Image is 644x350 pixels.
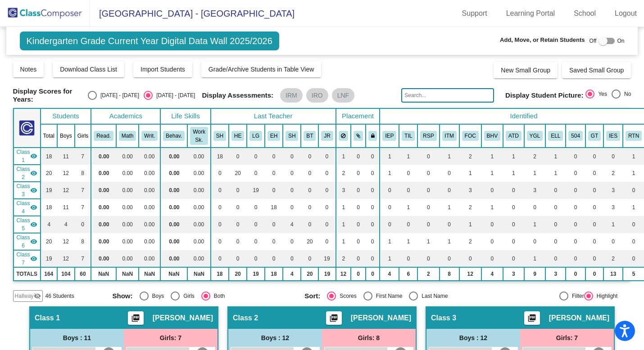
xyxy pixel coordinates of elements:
[380,182,399,199] td: 0
[20,31,279,50] span: Kindergarten Grade Current Year Digital Data Wall 2025/2026
[603,233,623,250] td: 0
[527,131,543,141] button: YGL
[265,199,283,216] td: 18
[187,233,210,250] td: 0.00
[265,216,283,233] td: 0
[283,233,301,250] td: 0
[399,124,417,148] th: Title 1
[417,199,439,216] td: 0
[545,124,566,148] th: English Language Learner
[30,153,37,160] mat-icon: visibility
[455,6,494,21] a: Support
[594,90,607,98] div: Yes
[366,148,380,165] td: 0
[351,165,366,182] td: 0
[459,216,481,233] td: 1
[399,199,417,216] td: 1
[459,148,481,165] td: 2
[133,61,192,77] button: Import Students
[30,221,37,228] mat-icon: visibility
[17,199,30,215] span: Class 4
[30,187,37,194] mat-icon: visibility
[265,124,283,148] th: Ellen Hansen
[17,233,30,250] span: Class 6
[545,148,566,165] td: 1
[503,233,524,250] td: 0
[160,165,187,182] td: 0.00
[160,233,187,250] td: 0.00
[286,131,298,141] button: SH
[91,233,116,250] td: 0.00
[190,127,208,145] button: Work Sk.
[139,199,160,216] td: 0.00
[41,124,57,148] th: Total
[229,233,247,250] td: 0
[90,6,295,21] span: [GEOGRAPHIC_DATA] - [GEOGRAPHIC_DATA]
[14,233,41,250] td: Brooke Teeter - No Class Name
[41,148,57,165] td: 18
[283,148,301,165] td: 0
[280,88,303,103] mat-chip: IRM
[562,62,631,78] button: Saved Small Group
[366,199,380,216] td: 0
[366,165,380,182] td: 0
[503,124,524,148] th: Attendance Issues
[503,165,524,182] td: 1
[524,233,546,250] td: 0
[585,216,603,233] td: 0
[247,165,265,182] td: 0
[187,216,210,233] td: 0.00
[603,182,623,199] td: 3
[545,165,566,182] td: 1
[41,233,57,250] td: 20
[585,90,631,101] mat-radio-group: Select an option
[91,108,160,124] th: Academics
[229,182,247,199] td: 0
[440,199,459,216] td: 1
[116,216,139,233] td: 0.00
[247,124,265,148] th: Lindsey Goad
[336,182,351,199] td: 3
[318,124,336,148] th: Julia Reeter
[603,199,623,216] td: 3
[401,88,494,103] input: Search...
[30,170,37,177] mat-icon: visibility
[481,148,503,165] td: 1
[481,165,503,182] td: 1
[481,199,503,216] td: 1
[17,182,30,198] span: Class 3
[57,182,75,199] td: 12
[318,233,336,250] td: 0
[440,148,459,165] td: 1
[94,131,113,141] button: Read.
[380,165,399,182] td: 1
[351,199,366,216] td: 0
[548,131,563,141] button: ELL
[326,311,342,325] button: Print Students Details
[97,91,139,99] div: [DATE] - [DATE]
[116,182,139,199] td: 0.00
[318,216,336,233] td: 0
[211,182,229,199] td: 0
[283,124,301,148] th: Shelby Heckman
[14,216,41,233] td: Shelby Heckman - No Class Name
[301,182,318,199] td: 0
[211,108,336,124] th: Last Teacher
[481,182,503,199] td: 0
[301,148,318,165] td: 0
[229,199,247,216] td: 0
[41,199,57,216] td: 18
[566,182,585,199] td: 0
[399,165,417,182] td: 0
[440,216,459,233] td: 0
[336,233,351,250] td: 1
[603,165,623,182] td: 2
[283,216,301,233] td: 4
[459,199,481,216] td: 2
[351,124,366,148] th: Keep with students
[566,216,585,233] td: 0
[14,148,41,165] td: Shelley Hayen - No Class Name
[399,233,417,250] td: 1
[585,199,603,216] td: 0
[75,216,91,233] td: 0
